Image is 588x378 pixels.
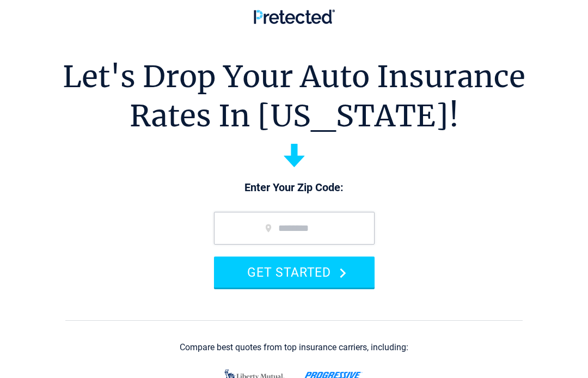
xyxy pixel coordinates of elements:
button: GET STARTED [214,257,375,288]
img: Pretected Logo [254,9,335,24]
div: Compare best quotes from top insurance carriers, including: [180,343,408,352]
p: Enter Your Zip Code: [203,180,385,196]
h1: Let's Drop Your Auto Insurance Rates In [US_STATE]! [63,57,525,136]
input: zip code [214,212,375,245]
